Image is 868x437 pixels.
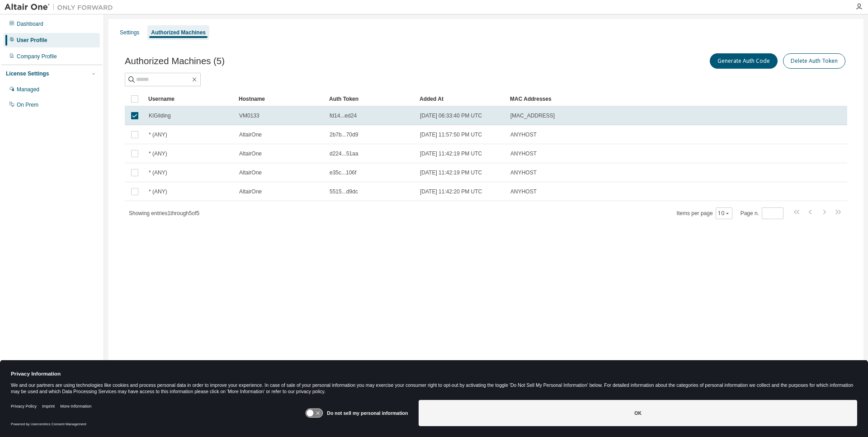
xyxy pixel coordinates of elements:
[148,92,231,106] div: Username
[510,131,537,138] span: ANYHOST
[420,188,482,195] span: [DATE] 11:42:20 PM UTC
[330,131,358,138] span: 2b7b...70d9
[420,112,482,119] span: [DATE] 06:33:40 PM UTC
[510,169,537,176] span: ANYHOST
[239,150,262,157] span: AltairOne
[17,86,39,93] div: Managed
[710,53,778,69] button: Generate Auth Code
[6,70,49,77] div: License Settings
[17,101,38,108] div: On Prem
[330,169,356,176] span: e35c...106f
[239,112,259,119] span: VM0133
[510,150,537,157] span: ANYHOST
[125,56,225,66] span: Authorized Machines (5)
[239,131,262,138] span: AltairOne
[120,29,139,36] div: Settings
[149,150,167,157] span: * (ANY)
[718,210,730,217] button: 10
[17,53,57,60] div: Company Profile
[330,112,357,119] span: fd14...ed24
[239,92,322,106] div: Hostname
[783,53,845,69] button: Delete Auth Token
[741,207,783,219] span: Page n.
[5,3,118,12] img: Altair One
[420,150,482,157] span: [DATE] 11:42:19 PM UTC
[330,150,358,157] span: d224...51aa
[149,112,171,119] span: KIGilding
[510,188,537,195] span: ANYHOST
[239,188,262,195] span: AltairOne
[420,169,482,176] span: [DATE] 11:42:19 PM UTC
[330,188,358,195] span: 5515...d9dc
[420,92,503,106] div: Added At
[510,112,555,119] span: [MAC_ADDRESS]
[129,210,199,216] span: Showing entries 1 through 5 of 5
[17,20,43,28] div: Dashboard
[149,169,167,176] span: * (ANY)
[151,29,206,36] div: Authorized Machines
[239,169,262,176] span: AltairOne
[329,92,412,106] div: Auth Token
[677,207,732,219] span: Items per page
[510,92,752,106] div: MAC Addresses
[149,188,167,195] span: * (ANY)
[420,131,482,138] span: [DATE] 11:57:50 PM UTC
[149,131,167,138] span: * (ANY)
[17,37,47,44] div: User Profile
